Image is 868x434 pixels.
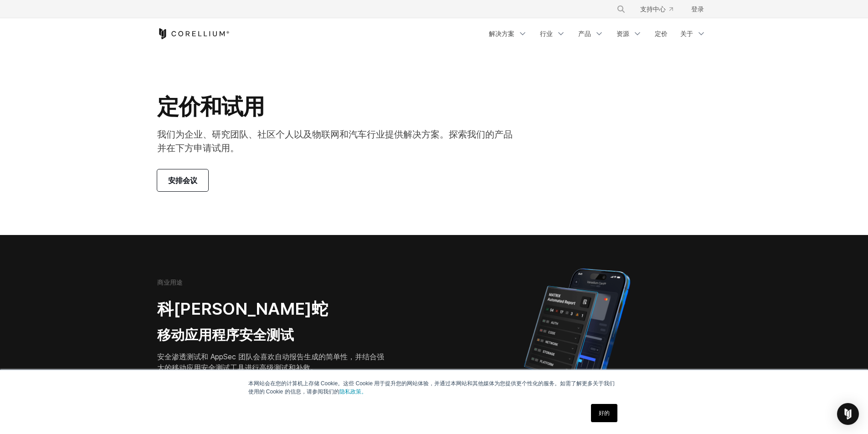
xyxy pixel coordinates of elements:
[157,299,328,319] font: 科[PERSON_NAME]蛇
[168,176,197,185] font: 安排会议
[599,410,610,416] font: 好的
[157,93,264,120] font: 定价和试用
[483,26,711,42] div: 导航菜单
[655,30,668,37] font: 定价
[157,352,384,372] font: 安全渗透测试和 AppSec 团队会喜欢自动报告生成的简单性，并结合强大的移动应用安全测试工具进行高级测试和补救。
[606,1,711,17] div: 导航菜单
[339,388,367,395] a: 隐私政策。
[157,169,208,191] a: 安排会议
[680,30,693,37] font: 关于
[157,278,183,286] font: 商业用途
[616,30,629,37] font: 资源
[157,129,513,153] font: 我们为企业、研究团队、社区个人以及物联网和汽车行业提供解决方案。探索我们的产品并在下方申请试用。
[540,30,553,37] font: 行业
[591,404,617,422] a: 好的
[489,30,514,37] font: 解决方案
[157,28,230,39] a: 科雷利姆之家
[508,264,646,424] img: Corellium MATRIX 自动报告 iPhone 上跨安全类别的应用程序漏洞测试结果。
[640,5,666,13] font: 支持中心
[691,5,704,13] font: 登录
[837,403,859,425] div: 打开 Intercom Messenger
[248,380,615,395] font: 本网站会在您的计算机上存储 Cookie。这些 Cookie 用于提升您的网站体验，并通过本网站和其他媒体为您提供更个性化的服务。如需了解更多关于我们使用的 Cookie 的信息，请参阅我们的
[157,327,294,343] font: 移动应用程序安全测试
[578,30,591,37] font: 产品
[613,1,629,17] button: 搜索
